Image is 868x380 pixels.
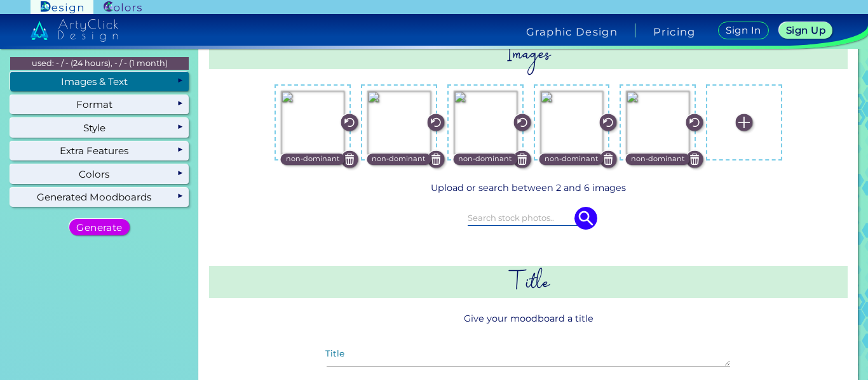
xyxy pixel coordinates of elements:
p: non-dominant [458,154,512,165]
div: Generated Moodboards [10,188,189,207]
img: artyclick_design_logo_white_combined_path.svg [31,19,118,42]
img: 3d86b6d7-750d-4dc6-8cc9-8014c0f452d5 [281,91,344,154]
a: Sign Up [782,23,830,38]
p: non-dominant [372,154,426,165]
h5: Sign In [728,26,759,35]
div: Extra Features [10,141,189,161]
label: Title [325,350,344,358]
img: 972a55c7-980c-4f9e-bc45-79eb5c7f4067 [626,91,689,154]
img: icon search [574,207,597,230]
img: 23c341d8-d117-4bf9-bac0-01414a8a8897 [540,91,604,154]
p: non-dominant [631,154,685,165]
p: Give your moodboard a title [209,307,848,331]
input: Search stock photos.. [468,211,590,225]
div: Images & Text [10,72,189,91]
div: Colors [10,164,189,183]
h2: Images [209,37,848,69]
img: icon_plus_white.svg [735,114,752,131]
a: Pricing [653,27,696,37]
div: Format [10,95,189,114]
img: a5306169-a402-4a0d-9909-97a8c228cc1f [367,91,431,154]
a: Sign In [721,22,766,39]
h5: Sign Up [788,26,824,35]
h5: Generate [79,223,120,232]
img: ArtyClick Colors logo [104,1,142,13]
h4: Graphic Design [526,27,618,37]
p: non-dominant [545,154,599,165]
p: used: - / - (24 hours), - / - (1 month) [10,57,189,70]
img: fe50b4d5-df01-40d6-8bf5-868263fcd1ee [454,91,517,154]
p: non-dominant [286,154,340,165]
p: Upload or search between 2 and 6 images [214,181,843,195]
div: Style [10,118,189,137]
h2: Title [209,266,848,298]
